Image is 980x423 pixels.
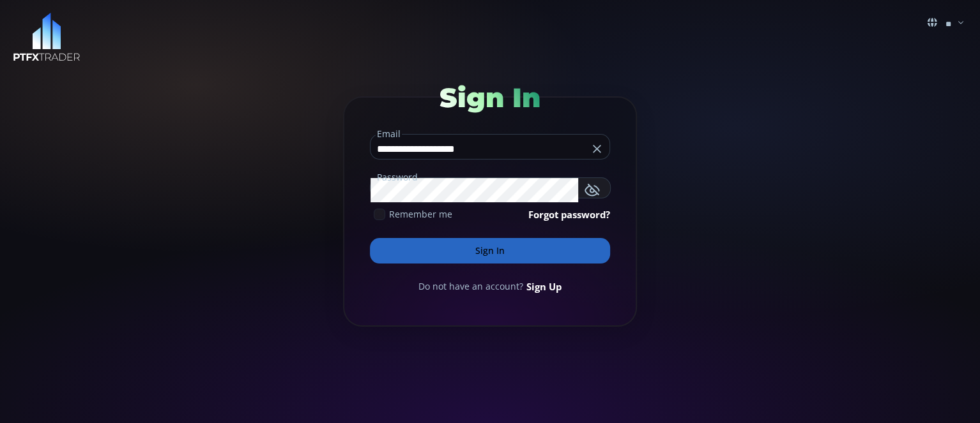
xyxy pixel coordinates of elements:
img: LOGO [13,13,80,62]
div: Do not have an account? [370,279,610,293]
a: Sign Up [526,279,562,293]
span: Remember me [389,207,452,221]
a: Forgot password? [528,207,610,221]
button: Sign In [370,238,610,263]
span: Sign In [440,81,540,114]
font: Sign In [475,244,505,256]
